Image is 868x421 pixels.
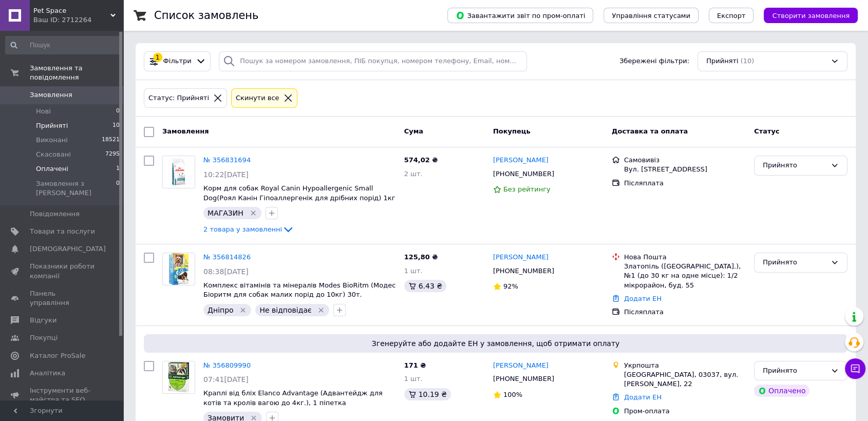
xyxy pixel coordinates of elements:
[234,93,281,104] div: Cкинути все
[30,244,106,254] span: [DEMOGRAPHIC_DATA]
[456,11,585,20] span: Завантажити звіт по пром-оплаті
[162,156,195,188] a: Фото товару
[239,306,247,314] svg: Видалити мітку
[612,12,690,20] span: Управління статусами
[624,370,746,389] div: [GEOGRAPHIC_DATA], 03037, вул. [PERSON_NAME], 22
[404,170,423,178] span: 2 шт.
[162,253,195,285] a: Фото товару
[112,121,120,130] span: 10
[162,361,195,394] a: Фото товару
[36,179,116,198] span: Замовлення з [PERSON_NAME]
[754,127,780,135] span: Статус
[30,64,123,82] span: Замовлення та повідомлення
[203,375,249,384] span: 07:41[DATE]
[317,306,325,314] svg: Видалити мітку
[624,156,746,165] div: Самовивіз
[36,150,71,159] span: Скасовані
[30,227,95,236] span: Товари та послуги
[845,358,865,379] button: Чат з покупцем
[493,361,549,371] a: [PERSON_NAME]
[36,121,68,130] span: Прийняті
[624,253,746,262] div: Нова Пошта
[116,107,120,116] span: 0
[491,264,556,278] div: [PHONE_NUMBER]
[30,386,95,405] span: Інструменти веб-майстра та SEO
[146,93,211,104] div: Статус: Прийняті
[36,164,68,174] span: Оплачені
[203,225,294,233] a: 2 товара у замовленні
[764,8,858,23] button: Створити замовлення
[30,90,72,100] span: Замовлення
[219,51,527,71] input: Пошук за номером замовлення, ПІБ покупця, номером телефону, Email, номером накладної
[491,167,556,181] div: [PHONE_NUMBER]
[105,150,120,159] span: 7295
[30,351,85,360] span: Каталог ProSale
[203,156,251,164] a: № 356831694
[763,160,826,171] div: Прийнято
[36,107,51,116] span: Нові
[624,262,746,290] div: Златопіль ([GEOGRAPHIC_DATA].), №1 (до 30 кг на одне місце): 1/2 мікрорайон, буд. 55
[5,36,121,54] input: Пошук
[706,56,738,66] span: Прийняті
[493,127,531,135] span: Покупець
[624,179,746,188] div: Післяплата
[404,280,446,292] div: 6.43 ₴
[717,12,746,20] span: Експорт
[203,361,251,369] a: № 356809990
[259,306,311,314] span: Не відповідає
[30,209,80,219] span: Повідомлення
[493,156,549,165] a: [PERSON_NAME]
[30,333,58,342] span: Покупці
[624,295,662,302] a: Додати ЕН
[148,338,843,349] span: Згенеруйте або додайте ЕН у замовлення, щоб отримати оплату
[754,385,809,397] div: Оплачено
[203,184,395,202] span: Корм для собак Royal Canin Hypoallergenic Small Dog(Роял Канін Гіпоаллергенік для дрібних порід) 1кг
[153,53,162,62] div: 1
[30,316,56,325] span: Відгуки
[163,56,192,66] span: Фільтри
[30,262,95,280] span: Показники роботи компанії
[203,225,282,233] span: 2 товара у замовленні
[207,209,243,217] span: МАГАЗИН
[624,308,746,317] div: Післяплата
[763,366,826,376] div: Прийнято
[116,179,120,198] span: 0
[203,281,395,299] a: Комплекс вітамінів та мінералів Modes BioRitm (Модес Біоритм для собак малих порід до 10кг) 30т.
[404,361,426,369] span: 171 ₴
[753,11,858,19] a: Створити замовлення
[167,361,190,393] img: Фото товару
[624,165,746,174] div: Вул. [STREET_ADDRESS]
[447,8,593,23] button: Завантажити звіт по пром-оплаті
[116,164,120,174] span: 1
[203,267,249,276] span: 08:38[DATE]
[624,407,746,416] div: Пром-оплата
[154,9,258,22] h1: Список замовлень
[493,253,549,262] a: [PERSON_NAME]
[503,391,522,398] span: 100%
[207,306,234,314] span: Дніпро
[102,136,120,145] span: 18521
[624,361,746,370] div: Укрпошта
[404,127,423,135] span: Cума
[740,57,754,65] span: (10)
[612,127,688,135] span: Доставка та оплата
[30,289,95,308] span: Панель управління
[772,12,850,20] span: Створити замовлення
[36,136,68,145] span: Виконані
[404,253,438,261] span: 125,80 ₴
[203,170,249,179] span: 10:22[DATE]
[404,388,451,400] div: 10.19 ₴
[404,375,423,382] span: 1 шт.
[624,393,662,401] a: Додати ЕН
[619,56,689,66] span: Збережені фільтри:
[203,253,251,261] a: № 356814826
[203,389,383,407] a: Краплі від бліх Elanco Advantage (Адвантейдж для котів та кролів вагою до 4кг.), 1 піпетка
[404,267,423,275] span: 1 шт.
[169,253,189,285] img: Фото товару
[404,156,438,164] span: 574,02 ₴
[33,15,123,25] div: Ваш ID: 2712264
[709,8,754,23] button: Експорт
[249,209,257,217] svg: Видалити мітку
